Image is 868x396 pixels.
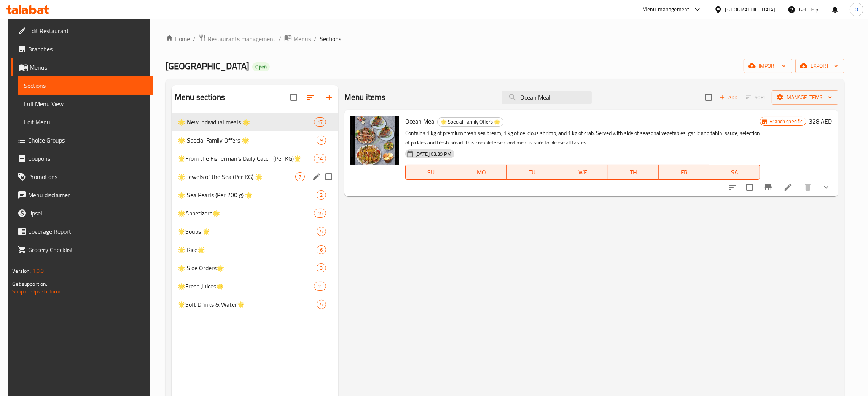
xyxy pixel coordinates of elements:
[30,63,147,72] span: Menus
[193,34,196,43] li: /
[302,88,320,106] span: Sort sections
[772,90,838,105] button: Manage items
[795,59,844,73] button: export
[723,178,742,196] button: sort-choices
[725,5,776,14] div: [GEOGRAPHIC_DATA]
[178,209,314,218] span: 🌟Appetizers🌟
[28,44,147,54] span: Branches
[784,183,793,192] a: Edit menu item
[178,190,317,200] span: 🌟 Sea Pearls (Per 200 g) 🌟
[809,116,832,127] h6: 328 AED
[178,227,317,236] span: 🌟Soups 🌟
[817,178,835,196] button: show more
[317,301,326,308] span: 5
[28,190,147,200] span: Menu disclaimer
[208,34,276,43] span: Restaurants management
[178,245,317,254] span: 🌟 Rice🌟
[178,154,314,163] div: 🌟From the Fisherman's Daily Catch (Per KG)🌟
[32,266,44,276] span: 1.0.0
[766,118,806,125] span: Branch specific
[311,171,322,182] button: edit
[320,88,338,106] button: Add section
[18,113,153,131] a: Edit Menu
[709,165,760,180] button: SA
[717,92,741,103] span: Add item
[178,282,314,291] div: 🌟Fresh Juices🌟
[172,110,338,317] nav: Menu sections
[712,167,757,178] span: SA
[510,167,554,178] span: TU
[718,93,739,102] span: Add
[405,165,456,180] button: SU
[557,165,608,180] button: WE
[12,287,61,296] a: Support.OpsPlatform
[166,57,249,74] span: [GEOGRAPHIC_DATA]
[172,131,338,149] div: 🌟 Special Family Offers 🌟9
[166,34,844,44] nav: breadcrumb
[611,167,656,178] span: TH
[172,113,338,131] div: 🌟 New individual meals 🌟17
[172,149,338,168] div: 🌟From the Fisherman's Daily Catch (Per KG)🌟14
[350,116,399,165] img: Ocean Meal
[11,149,153,168] a: Coupons
[314,119,326,126] span: 17
[24,117,147,127] span: Edit Menu
[317,265,326,272] span: 3
[28,136,147,145] span: Choice Groups
[801,61,838,71] span: export
[178,117,314,127] span: 🌟 New individual meals 🌟
[778,93,832,102] span: Manage items
[284,34,311,44] a: Menus
[172,241,338,259] div: 🌟 Rice🌟6
[178,263,317,272] span: 🌟 Side Orders🌟
[317,137,326,144] span: 9
[741,92,772,103] span: Select section first
[175,92,225,103] h2: Menu sections
[412,150,454,158] span: [DATE] 03:39 PM
[178,172,295,181] span: 🌟 Jewels of the Sea (Per KG) 🌟
[320,34,341,43] span: Sections
[11,186,153,204] a: Menu disclaimer
[317,192,326,199] span: 2
[608,165,659,180] button: TH
[317,300,326,309] div: items
[172,295,338,314] div: 🌟Soft Drinks & Water🌟5
[759,178,777,196] button: Branch-specific-item
[199,34,276,44] a: Restaurants management
[24,99,147,108] span: Full Menu View
[742,179,758,195] span: Select to update
[172,222,338,241] div: 🌟Soups 🌟5
[409,167,453,178] span: SU
[502,91,592,104] input: search
[314,155,326,162] span: 14
[456,165,507,180] button: MO
[28,172,147,181] span: Promotions
[172,204,338,222] div: 🌟Appetizers🌟15
[317,227,326,236] div: items
[822,183,831,192] svg: Show Choices
[11,222,153,241] a: Coverage Report
[659,165,709,180] button: FR
[28,227,147,236] span: Coverage Report
[344,92,386,103] h2: Menu items
[178,136,317,145] span: 🌟 Special Family Offers 🌟
[717,92,741,103] button: Add
[24,81,147,90] span: Sections
[11,40,153,58] a: Branches
[28,209,147,218] span: Upsell
[317,245,326,254] div: items
[172,277,338,295] div: 🌟Fresh Juices🌟11
[317,263,326,272] div: items
[178,300,317,309] div: 🌟Soft Drinks & Water🌟
[314,283,326,290] span: 11
[252,63,270,70] span: Open
[561,167,605,178] span: WE
[295,172,305,181] div: items
[799,178,817,196] button: delete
